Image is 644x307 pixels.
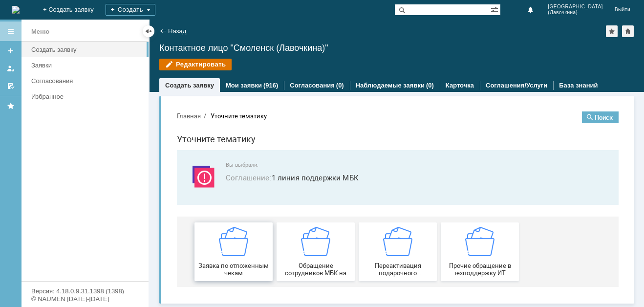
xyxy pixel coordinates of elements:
div: (916) [263,82,278,89]
a: Соглашения/Услуги [486,82,547,89]
span: Заявка по отложенным чекам [28,158,101,173]
div: Уточните тематику [42,9,98,16]
span: [GEOGRAPHIC_DATA] [548,4,603,10]
span: Обращение сотрудников МБК на недоступность тех. поддержки [110,158,183,173]
a: Перейти на домашнюю страницу [12,6,20,14]
a: Мои согласования [3,78,19,94]
a: Переактивация подарочного сертификата [190,119,268,177]
img: getfafe0041f1c547558d014b707d1d9f05 [50,123,79,153]
a: Согласования [27,73,147,88]
div: Меню [31,26,49,38]
button: Главная [8,8,32,17]
button: Обращение сотрудников МБК на недоступность тех. поддержки [107,119,186,177]
a: Мои заявки [3,61,19,76]
a: Согласования [290,82,335,89]
button: Заявка по отложенным чекам [25,119,104,177]
img: svg%3E [20,58,49,88]
a: Карточка [446,82,474,89]
div: Сделать домашней страницей [622,25,634,37]
div: Создать заявку [31,46,143,53]
a: База знаний [559,82,598,89]
img: getfafe0041f1c547558d014b707d1d9f05 [214,123,243,153]
div: Согласования [31,77,143,85]
span: (Лавочкина) [548,10,603,16]
div: Заявки [31,62,143,69]
span: Вы выбрали: [57,58,438,65]
div: Контактное лицо "Смоленск (Лавочкина)" [159,43,634,53]
a: Создать заявку [165,82,214,89]
img: logo [12,6,20,14]
div: Избранное [31,93,132,100]
div: (0) [336,82,344,89]
span: Переактивация подарочного сертификата [193,158,265,173]
img: getfafe0041f1c547558d014b707d1d9f05 [132,123,161,153]
a: Создать заявку [27,42,147,57]
div: Добавить в избранное [606,25,618,37]
div: Скрыть меню [143,25,154,37]
a: Создать заявку [3,43,19,59]
img: getfafe0041f1c547558d014b707d1d9f05 [296,123,325,153]
a: Заявки [27,58,147,73]
span: Соглашение : [57,69,103,79]
div: Версия: 4.18.0.9.31.1398 (1398) [31,288,139,294]
span: 1 линия поддержки МБК [57,68,438,80]
div: © NAUMEN [DATE]-[DATE] [31,296,139,302]
span: Расширенный поиск [491,4,500,14]
button: Поиск [413,8,450,20]
div: Создать [106,4,155,16]
a: Назад [168,27,186,35]
div: (0) [426,82,434,89]
a: Наблюдаемые заявки [356,82,425,89]
a: Прочие обращение в техподдержку ИТ [272,119,350,177]
a: Мои заявки [226,82,262,89]
span: Прочие обращение в техподдержку ИТ [275,158,347,173]
h1: Уточните тематику [8,28,450,43]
